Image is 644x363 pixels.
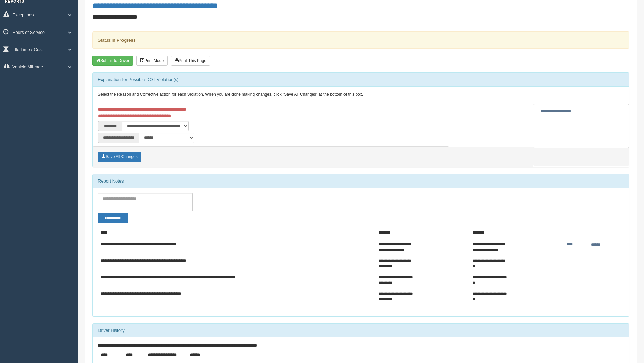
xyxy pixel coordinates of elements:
[92,56,133,66] button: Submit To Driver
[93,87,629,103] div: Select the Reason and Corrective action for each Violation. When you are done making changes, cli...
[92,31,629,49] div: Status:
[93,324,629,337] div: Driver History
[93,174,629,188] div: Report Notes
[98,152,141,162] button: Save
[98,213,128,223] button: Change Filter Options
[171,56,210,66] button: Print This Page
[93,73,629,86] div: Explanation for Possible DOT Violation(s)
[136,56,168,66] button: Print Mode
[111,38,136,43] strong: In Progress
